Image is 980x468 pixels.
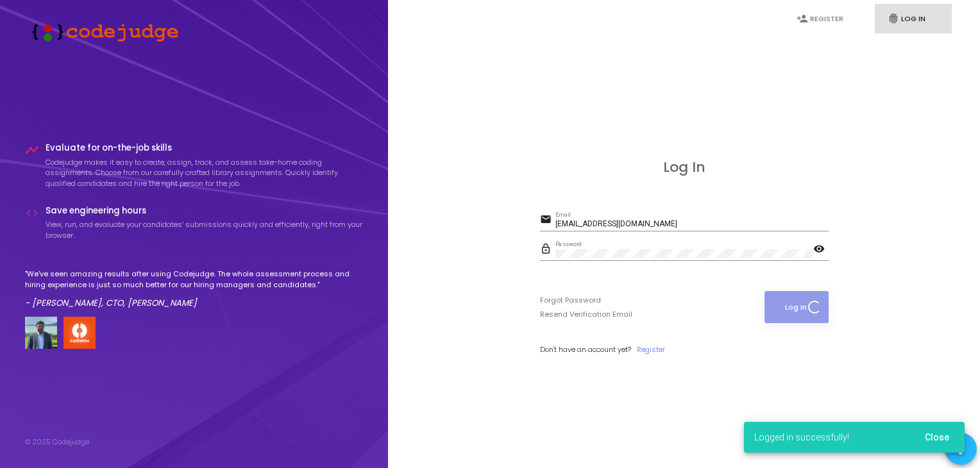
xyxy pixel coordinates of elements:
button: Close [915,426,959,449]
div: © 2025 Codejudge [25,437,89,447]
mat-icon: email [540,213,555,228]
input: Email [555,220,829,229]
a: fingerprintLog In [875,4,952,34]
span: Close [925,432,949,442]
p: "We've seen amazing results after using Codejudge. The whole assessment process and hiring experi... [25,269,364,290]
p: View, run, and evaluate your candidates’ submissions quickly and efficiently, right from your bro... [46,219,364,240]
img: company-logo [63,317,96,349]
em: - [PERSON_NAME], CTO, [PERSON_NAME] [25,297,197,309]
a: Register [637,344,665,355]
i: timeline [25,143,39,157]
span: Logged in successfully! [754,431,849,444]
i: fingerprint [888,13,899,24]
a: Forgot Password [540,295,601,306]
img: user image [25,317,57,349]
button: Log In [765,291,828,323]
p: Codejudge makes it easy to create, assign, track, and assess take-home coding assignments. Choose... [46,157,364,189]
h4: Evaluate for on-the-job skills [46,143,364,153]
h4: Save engineering hours [46,206,364,216]
span: Don't have an account yet? [540,344,631,355]
i: code [25,206,39,220]
i: person_add [797,13,808,24]
a: Resend Verification Email [540,309,632,320]
mat-icon: lock_outline [540,242,555,258]
mat-icon: visibility [813,242,829,258]
h3: Log In [540,159,829,176]
a: person_addRegister [784,4,861,34]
